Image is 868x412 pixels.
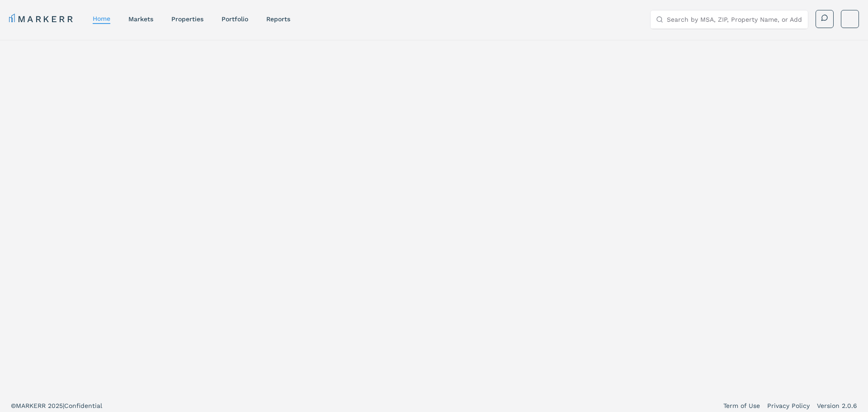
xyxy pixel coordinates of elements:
a: markets [128,15,153,23]
a: home [93,15,110,22]
span: Confidential [64,402,102,409]
span: 2025 | [48,402,64,409]
a: Portfolio [222,15,248,23]
a: properties [171,15,203,23]
span: © [11,402,16,409]
a: MARKERR [9,13,75,25]
span: MARKERR [16,402,48,409]
input: Search by MSA, ZIP, Property Name, or Address [667,10,802,28]
a: reports [266,15,290,23]
a: Term of Use [723,401,760,410]
a: Privacy Policy [767,401,810,410]
a: Version 2.0.6 [817,401,857,410]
